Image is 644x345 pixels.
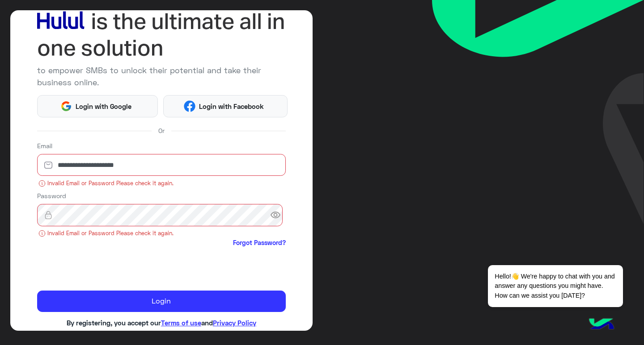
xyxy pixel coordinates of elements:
img: Google [60,100,72,112]
iframe: reCAPTCHA [37,249,173,284]
img: hululLoginTitle_EN.svg [37,8,286,61]
img: hulul-logo.png [586,309,617,341]
span: Or [158,126,165,135]
img: email [37,161,59,170]
label: Password [37,191,66,200]
span: Login with Facebook [195,101,267,112]
img: Facebook [184,100,196,112]
a: Forgot Password? [233,238,286,247]
img: error [38,230,46,237]
img: lock [37,211,59,220]
span: and [201,319,213,327]
span: By registering, you accept our [67,319,161,327]
p: to empower SMBs to unlock their potential and take their business online. [37,64,286,88]
small: Invalid Email or Password Please check it again. [37,229,286,238]
button: Login with Google [37,95,158,117]
a: Privacy Policy [213,319,256,327]
img: error [38,180,46,187]
label: Email [37,141,52,150]
span: Login with Google [72,101,135,112]
span: Hello!👋 We're happy to chat with you and answer any questions you might have. How can we assist y... [488,265,623,307]
span: visibility [270,207,286,223]
button: Login [37,291,286,312]
small: Invalid Email or Password Please check it again. [37,179,286,188]
button: Login with Facebook [163,95,288,117]
a: Terms of use [161,319,201,327]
